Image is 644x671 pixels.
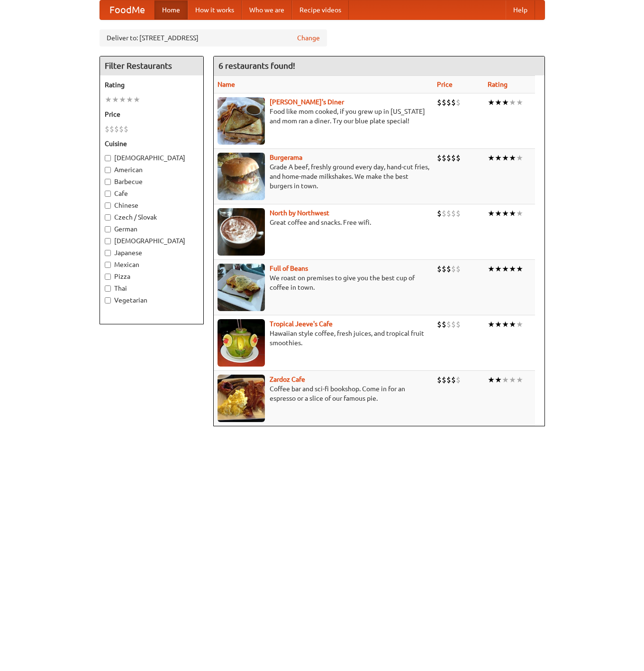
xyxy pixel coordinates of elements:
[495,153,502,163] li: ★
[270,209,329,217] a: North by Northwest
[105,155,111,161] input: [DEMOGRAPHIC_DATA]
[446,375,451,385] li: $
[437,375,442,385] li: $
[495,208,502,219] li: ★
[105,191,111,197] input: Cafe
[442,153,446,163] li: $
[437,264,442,274] li: $
[502,375,509,385] li: ★
[218,61,295,70] ng-pluralize: 6 restaurants found!
[105,110,199,119] h5: Price
[442,264,446,274] li: $
[105,238,111,244] input: [DEMOGRAPHIC_DATA]
[451,319,456,330] li: $
[437,319,442,330] li: $
[495,264,502,274] li: ★
[495,97,502,108] li: ★
[509,208,516,219] li: ★
[105,250,111,256] input: Japanese
[456,375,461,385] li: $
[437,97,442,108] li: $
[488,97,495,108] li: ★
[188,0,242,19] a: How it works
[105,262,111,268] input: Mexican
[456,153,461,163] li: $
[456,264,461,274] li: $
[456,97,461,108] li: $
[105,189,199,198] label: Cafe
[509,264,516,274] li: ★
[124,124,128,134] li: $
[502,319,509,330] li: ★
[105,272,199,281] label: Pizza
[516,97,523,108] li: ★
[114,124,119,134] li: $
[105,153,199,163] label: [DEMOGRAPHIC_DATA]
[100,0,154,19] a: FoodMe
[516,264,523,274] li: ★
[100,29,327,46] div: Deliver to: [STREET_ADDRESS]
[105,224,199,234] label: German
[488,375,495,385] li: ★
[270,154,302,161] a: Burgerama
[488,153,495,163] li: ★
[133,94,140,105] li: ★
[437,153,442,163] li: $
[119,94,126,105] li: ★
[502,153,509,163] li: ★
[437,81,453,88] a: Price
[105,295,199,305] label: Vegetarian
[502,208,509,219] li: ★
[451,153,456,163] li: $
[506,0,535,19] a: Help
[218,329,429,348] p: Hawaiian style coffee, fresh juices, and tropical fruit smoothies.
[126,94,133,105] li: ★
[105,94,112,105] li: ★
[442,208,446,219] li: $
[105,236,199,246] label: [DEMOGRAPHIC_DATA]
[509,153,516,163] li: ★
[509,375,516,385] li: ★
[488,81,508,88] a: Rating
[451,264,456,274] li: $
[516,153,523,163] li: ★
[218,264,265,311] img: beans.jpg
[105,202,111,209] input: Chinese
[446,264,451,274] li: $
[456,319,461,330] li: $
[218,81,235,88] a: Name
[270,320,333,328] b: Tropical Jeeve's Cafe
[105,214,111,221] input: Czech / Slovak
[218,273,429,292] p: We roast on premises to give you the best cup of coffee in town.
[218,218,429,227] p: Great coffee and snacks. Free wifi.
[105,274,111,280] input: Pizza
[509,97,516,108] li: ★
[218,208,265,256] img: north.jpg
[488,208,495,219] li: ★
[218,162,429,191] p: Grade A beef, freshly ground every day, hand-cut fries, and home-made milkshakes. We make the bes...
[242,0,292,19] a: Who we are
[105,124,109,134] li: $
[218,153,265,200] img: burgerama.jpg
[442,375,446,385] li: $
[218,384,429,403] p: Coffee bar and sci-fi bookshop. Come in for an espresso or a slice of our famous pie.
[270,376,305,383] a: Zardoz Cafe
[509,319,516,330] li: ★
[105,201,199,210] label: Chinese
[270,265,308,272] a: Full of Beans
[105,80,199,90] h5: Rating
[437,208,442,219] li: $
[100,56,203,75] h4: Filter Restaurants
[446,319,451,330] li: $
[442,319,446,330] li: $
[297,33,320,43] a: Change
[105,226,111,232] input: German
[105,297,111,303] input: Vegetarian
[105,260,199,269] label: Mexican
[270,98,344,106] b: [PERSON_NAME]'s Diner
[456,208,461,219] li: $
[218,375,265,422] img: zardoz.jpg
